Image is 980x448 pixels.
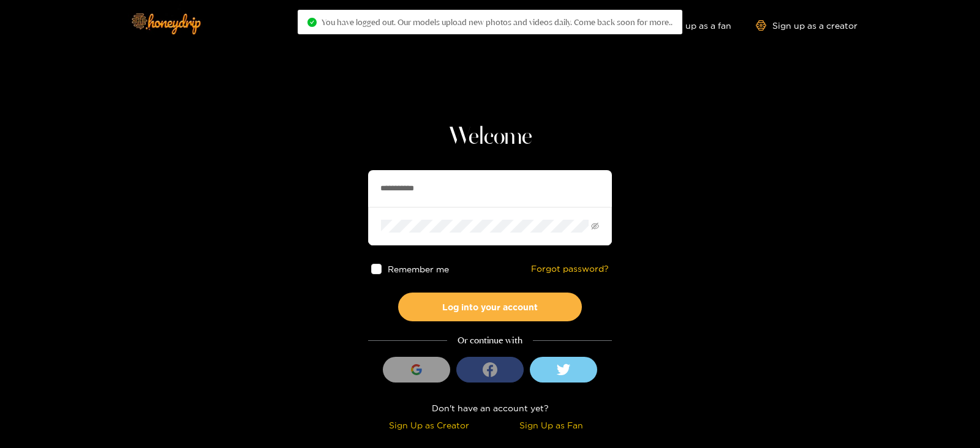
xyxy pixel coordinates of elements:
div: Don't have an account yet? [368,401,612,415]
span: Remember me [388,264,449,274]
span: check-circle [307,18,317,27]
h1: Welcome [368,122,612,152]
div: Sign Up as Fan [493,418,609,432]
a: Sign up as a fan [647,20,731,31]
button: Log into your account [398,293,582,321]
div: Or continue with [368,334,612,348]
a: Forgot password? [531,264,609,274]
div: Sign Up as Creator [371,418,487,432]
a: Sign up as a creator [756,20,858,31]
span: eye-invisible [591,222,599,230]
span: You have logged out. Our models upload new photos and videos daily. Come back soon for more.. [322,17,673,27]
